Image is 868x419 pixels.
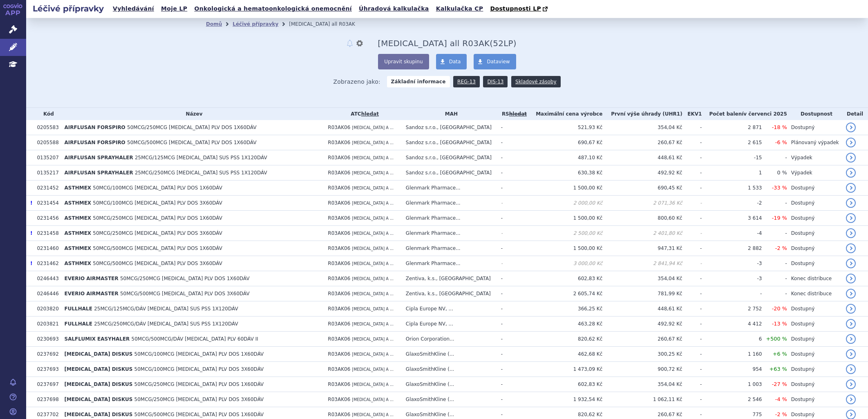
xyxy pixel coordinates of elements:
[602,241,682,256] td: 947,31 Kč
[352,292,394,296] span: [MEDICAL_DATA] A ...
[93,245,222,251] span: 50MCG/500MCG [MEDICAL_DATA] PLV DOS 1X60DÁV
[33,165,60,181] td: 0135217
[93,185,222,191] span: 50MCG/100MCG [MEDICAL_DATA] PLV DOS 1X60DÁV
[352,246,394,251] span: [MEDICAL_DATA] A ...
[846,168,856,178] a: detail
[682,241,702,256] td: -
[490,38,516,48] span: ( LP)
[352,382,394,387] span: [MEDICAL_DATA] A ...
[402,301,497,316] td: Cipla Europe NV, ...
[787,150,842,165] td: Výpadek
[65,125,125,130] span: AIRFLUSAN FORSPIRO
[528,332,602,347] td: 820,62 Kč
[842,108,868,120] th: Detail
[65,306,92,312] span: FULLHALE
[65,381,133,387] span: [MEDICAL_DATA] DISKUS
[702,271,762,286] td: -3
[134,351,264,357] span: 50MCG/100MCG [MEDICAL_DATA] PLV DOS 1X60DÁV
[474,54,516,69] a: Dataview
[846,123,856,132] a: detail
[846,138,856,147] a: detail
[487,59,510,65] span: Dataview
[497,135,528,150] td: -
[702,120,762,135] td: 2 871
[787,181,842,196] td: Dostupný
[846,213,856,223] a: detail
[846,364,856,374] a: detail
[94,321,238,327] span: 25MCG/250MCG/DÁV [MEDICAL_DATA] SUS PSS 1X120DÁV
[702,165,762,181] td: 1
[682,301,702,316] td: -
[602,135,682,150] td: 260,67 Kč
[352,140,394,145] span: [MEDICAL_DATA] A ...
[528,150,602,165] td: 487,10 Kč
[602,332,682,347] td: 260,67 Kč
[30,261,32,266] span: Poslední data tohoto produktu jsou ze SCAU platného k 01.04.2025.
[65,336,130,342] span: SALFLUMIX EASYHALER
[682,256,702,271] td: -
[352,171,394,175] span: [MEDICAL_DATA] A ...
[787,211,842,226] td: Dostupný
[682,108,702,120] th: EKV1
[743,111,787,117] span: v červenci 2025
[787,165,842,181] td: Výpadek
[702,377,762,392] td: 1 003
[33,120,60,135] td: 0205583
[528,120,602,135] td: 521,93 Kč
[509,111,527,117] a: vyhledávání neobsahuje žádnou platnou referenční skupinu
[402,332,497,347] td: Orion Corporation...
[33,316,60,332] td: 0203821
[682,211,702,226] td: -
[762,256,787,271] td: -
[846,259,856,268] a: detail
[33,271,60,286] td: 0246443
[846,153,856,163] a: detail
[93,230,222,236] span: 50MCG/250MCG [MEDICAL_DATA] PLV DOS 3X60DÁV
[33,211,60,226] td: 0231456
[702,196,762,211] td: -2
[682,362,702,377] td: -
[356,38,364,48] button: nastavení
[328,185,350,191] span: R03AK06
[787,362,842,377] td: Dostupný
[33,362,60,377] td: 0237693
[65,200,92,206] span: ASTHMEX
[30,230,32,236] span: Poslední data tohoto produktu jsou ze SCAU platného k 01.04.2025.
[352,261,394,266] span: [MEDICAL_DATA] A ...
[346,38,354,48] button: notifikace
[846,243,856,253] a: detail
[528,362,602,377] td: 1 473,09 Kč
[846,319,856,329] a: detail
[702,241,762,256] td: 2 882
[328,366,350,372] span: R03AK06
[787,377,842,392] td: Dostupný
[528,301,602,316] td: 366,25 Kč
[787,226,842,241] td: Dostupný
[402,150,497,165] td: Sandoz s.r.o., [GEOGRAPHIC_DATA]
[333,76,380,87] span: Zobrazeno jako:
[328,140,350,145] span: R03AK06
[702,332,762,347] td: 6
[65,291,119,296] span: EVERIO AIRMASTER
[328,245,350,251] span: R03AK06
[497,211,528,226] td: -
[65,155,133,160] span: AIRFLUSAN SPRAYHALER
[497,150,528,165] td: -
[402,120,497,135] td: Sandoz s.r.o., [GEOGRAPHIC_DATA]
[328,306,350,312] span: R03AK06
[453,76,480,87] a: REG-13
[846,394,856,404] a: detail
[602,196,682,211] td: 2 071,36 Kč
[328,261,350,266] span: R03AK06
[134,381,264,387] span: 50MCG/250MCG [MEDICAL_DATA] PLV DOS 1X60DÁV
[762,286,787,301] td: -
[402,108,497,120] th: MAH
[65,351,133,357] span: [MEDICAL_DATA] DISKUS
[33,108,60,120] th: Kód
[528,211,602,226] td: 1 500,00 Kč
[33,181,60,196] td: 0231452
[65,245,92,251] span: ASTHMEX
[33,301,60,316] td: 0203820
[497,196,528,211] td: -
[682,196,702,211] td: -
